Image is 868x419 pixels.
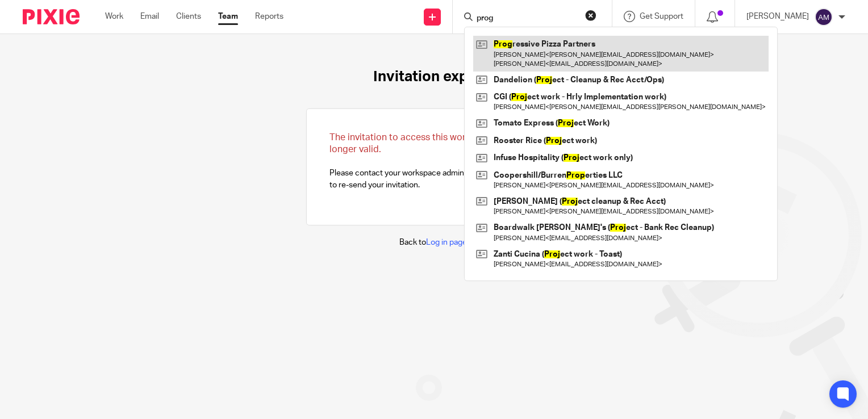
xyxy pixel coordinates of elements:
[23,9,80,24] img: Pixie
[640,12,683,20] span: Get Support
[105,11,123,22] a: Work
[426,238,467,246] a: Log in page
[329,133,518,154] span: The invitation to access this workspace is no longer valid.
[746,11,809,22] p: [PERSON_NAME]
[176,11,201,22] a: Clients
[218,11,238,22] a: Team
[329,132,539,191] p: Please contact your workspace administrator and ask them to re-send your invitation.
[140,11,159,22] a: Email
[475,14,578,24] input: Search
[373,68,495,86] h1: Invitation expired
[399,237,469,248] p: Back to .
[255,11,283,22] a: Reports
[815,8,833,26] img: svg%3E
[585,10,596,21] button: Clear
